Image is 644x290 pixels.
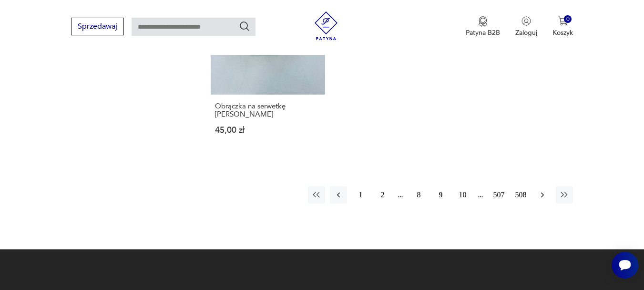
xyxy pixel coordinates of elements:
button: 9 [432,186,449,204]
button: Patyna B2B [466,16,500,37]
button: 508 [512,186,529,204]
button: Sprzedawaj [71,18,124,35]
div: 0 [564,15,572,23]
iframe: Smartsupp widget button [612,252,638,279]
button: 2 [374,186,391,204]
img: Ikonka użytkownika [521,16,531,26]
button: Szukaj [239,21,250,32]
p: Koszyk [552,28,573,37]
img: Ikona koszyka [558,16,568,26]
img: Ikona medalu [478,16,488,27]
img: Patyna - sklep z meblami i dekoracjami vintage [312,11,340,40]
button: 507 [490,186,507,204]
button: 8 [410,186,427,204]
button: 10 [454,186,471,204]
a: Sprzedawaj [71,24,124,31]
button: 0Koszyk [552,16,573,37]
button: 1 [352,186,369,204]
h3: Obrączka na serwetkę [PERSON_NAME] [215,102,321,118]
a: Ikona medaluPatyna B2B [466,16,500,37]
p: 45,00 zł [215,126,321,134]
p: Zaloguj [515,28,537,37]
p: Patyna B2B [466,28,500,37]
button: Zaloguj [515,16,537,37]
